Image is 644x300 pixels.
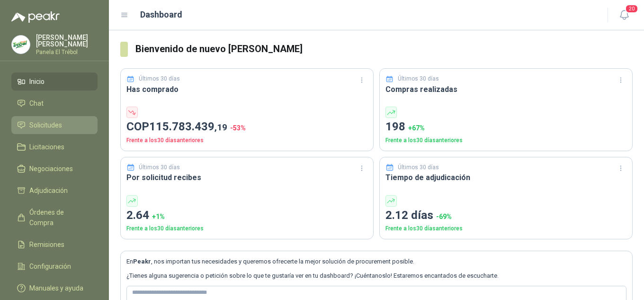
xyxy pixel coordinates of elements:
[230,124,246,132] span: -53 %
[29,98,44,109] span: Chat
[398,163,439,172] p: Últimos 30 días
[385,224,626,233] p: Frente a los 30 días anteriores
[29,207,89,228] span: Órdenes de Compra
[12,36,30,54] img: Company Logo
[625,4,638,13] span: 20
[11,182,98,200] a: Adjudicación
[29,164,73,174] span: Negociaciones
[139,163,180,172] p: Últimos 30 días
[11,11,60,23] img: Logo peakr
[436,213,452,220] span: -69 %
[408,124,425,132] span: + 67 %
[11,138,98,156] a: Licitaciones
[36,34,98,47] p: [PERSON_NAME] [PERSON_NAME]
[385,207,626,225] p: 2.12 días
[11,116,98,134] a: Solicitudes
[29,283,83,293] span: Manuales y ayuda
[398,74,439,83] p: Últimos 30 días
[126,224,367,233] p: Frente a los 30 días anteriores
[215,122,227,133] span: ,19
[11,94,98,112] a: Chat
[135,42,633,56] h3: Bienvenido de nuevo [PERSON_NAME]
[29,239,64,250] span: Remisiones
[133,258,151,265] b: Peakr
[385,83,626,95] h3: Compras realizadas
[29,120,62,130] span: Solicitudes
[11,203,98,232] a: Órdenes de Compra
[126,136,367,145] p: Frente a los 30 días anteriores
[11,236,98,254] a: Remisiones
[126,83,367,95] h3: Has comprado
[29,76,45,87] span: Inicio
[152,213,165,220] span: + 1 %
[29,185,68,196] span: Adjudicación
[385,172,626,183] h3: Tiempo de adjudicación
[29,142,64,152] span: Licitaciones
[139,74,180,83] p: Últimos 30 días
[36,49,98,55] p: Panela El Trébol
[11,257,98,275] a: Configuración
[385,118,626,136] p: 198
[11,160,98,178] a: Negociaciones
[126,271,626,281] p: ¿Tienes alguna sugerencia o petición sobre lo que te gustaría ver en tu dashboard? ¡Cuéntanoslo! ...
[616,7,633,24] button: 20
[149,120,227,133] span: 115.783.439
[126,118,367,136] p: COP
[11,279,98,297] a: Manuales y ayuda
[385,136,626,145] p: Frente a los 30 días anteriores
[29,261,71,272] span: Configuración
[126,257,626,266] p: En , nos importan tus necesidades y queremos ofrecerte la mejor solución de procurement posible.
[126,207,367,225] p: 2.64
[126,172,367,183] h3: Por solicitud recibes
[11,73,98,91] a: Inicio
[140,8,182,21] h1: Dashboard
